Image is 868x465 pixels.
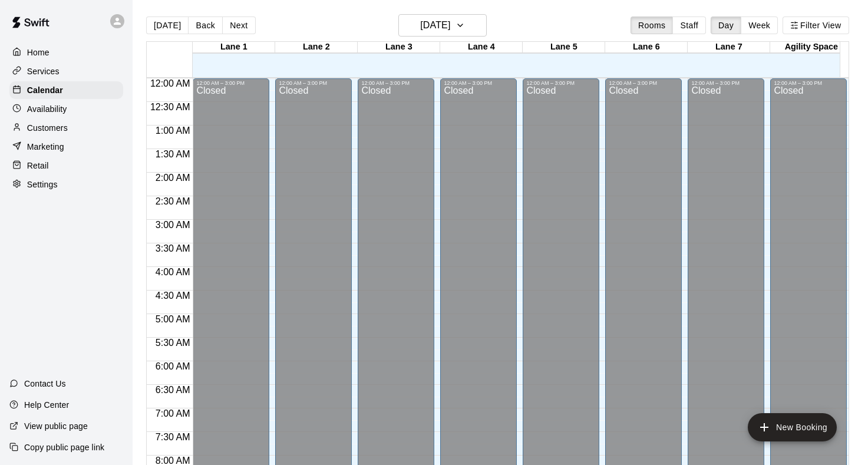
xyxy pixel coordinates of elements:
[153,267,193,277] span: 4:00 AM
[153,314,193,324] span: 5:00 AM
[153,243,193,253] span: 3:30 AM
[153,220,193,230] span: 3:00 AM
[153,385,193,395] span: 6:30 AM
[193,42,275,53] div: Lane 1
[27,141,64,153] p: Marketing
[27,47,49,58] p: Home
[691,80,761,86] div: 12:00 AM – 3:00 PM
[609,80,678,86] div: 12:00 AM – 3:00 PM
[222,17,255,34] button: Next
[27,84,63,96] p: Calendar
[153,173,193,183] span: 2:00 AM
[153,196,193,206] span: 2:30 AM
[27,179,58,190] p: Settings
[770,42,853,53] div: Agility Space
[279,80,348,86] div: 12:00 AM – 3:00 PM
[398,14,487,37] button: [DATE]
[27,103,67,115] p: Availability
[783,17,849,34] button: Filter View
[9,100,123,118] a: Availability
[153,408,193,418] span: 7:00 AM
[27,65,60,77] p: Services
[440,42,523,53] div: Lane 4
[27,160,49,172] p: Retail
[153,291,193,301] span: 4:30 AM
[27,122,68,134] p: Customers
[9,119,123,137] a: Customers
[741,17,778,34] button: Week
[147,102,193,112] span: 12:30 AM
[24,420,88,432] p: View public page
[9,44,123,61] a: Home
[188,17,223,34] button: Back
[444,80,513,86] div: 12:00 AM – 3:00 PM
[153,432,193,442] span: 7:30 AM
[153,338,193,348] span: 5:30 AM
[358,42,440,53] div: Lane 3
[526,80,596,86] div: 12:00 AM – 3:00 PM
[146,17,189,34] button: [DATE]
[631,17,673,34] button: Rooms
[147,78,193,88] span: 12:00 AM
[275,42,358,53] div: Lane 2
[774,80,843,86] div: 12:00 AM – 3:00 PM
[523,42,605,53] div: Lane 5
[196,80,266,86] div: 12:00 AM – 3:00 PM
[9,176,123,193] a: Settings
[9,157,123,174] a: Retail
[24,399,69,411] p: Help Center
[605,42,688,53] div: Lane 6
[153,361,193,371] span: 6:00 AM
[9,138,123,156] a: Marketing
[24,441,104,453] p: Copy public page link
[420,17,450,34] h6: [DATE]
[672,17,706,34] button: Staff
[9,62,123,80] a: Services
[9,81,123,99] a: Calendar
[153,126,193,136] span: 1:00 AM
[361,80,431,86] div: 12:00 AM – 3:00 PM
[711,17,741,34] button: Day
[24,378,66,390] p: Contact Us
[748,413,837,441] button: add
[688,42,770,53] div: Lane 7
[153,149,193,159] span: 1:30 AM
